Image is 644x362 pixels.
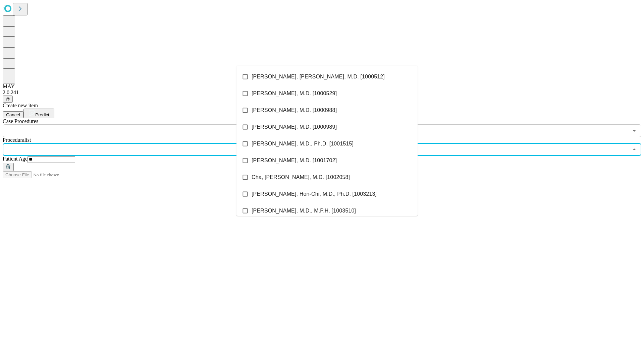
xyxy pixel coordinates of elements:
[3,118,38,124] span: Scheduled Procedure
[252,123,337,131] span: [PERSON_NAME], M.D. [1000989]
[252,140,354,148] span: [PERSON_NAME], M.D., Ph.D. [1001515]
[252,190,377,198] span: [PERSON_NAME], Hon-Chi, M.D., Ph.D. [1003213]
[35,112,49,117] span: Predict
[3,89,641,96] div: 2.0.241
[252,106,337,114] span: [PERSON_NAME], M.D. [1000988]
[5,97,10,102] span: @
[252,173,350,181] span: Cha, [PERSON_NAME], M.D. [1002058]
[3,137,31,143] span: Proceduralist
[252,157,337,165] span: [PERSON_NAME], M.D. [1001702]
[252,73,385,81] span: [PERSON_NAME], [PERSON_NAME], M.D. [1000512]
[6,112,20,117] span: Cancel
[3,111,23,118] button: Cancel
[23,109,54,118] button: Predict
[630,145,639,154] button: Close
[630,126,639,135] button: Open
[3,156,28,162] span: Patient Age
[252,89,337,98] span: [PERSON_NAME], M.D. [1000529]
[3,83,641,89] div: MAY
[3,96,13,103] button: @
[252,207,356,215] span: [PERSON_NAME], M.D., M.P.H. [1003510]
[3,103,38,108] span: Create new item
